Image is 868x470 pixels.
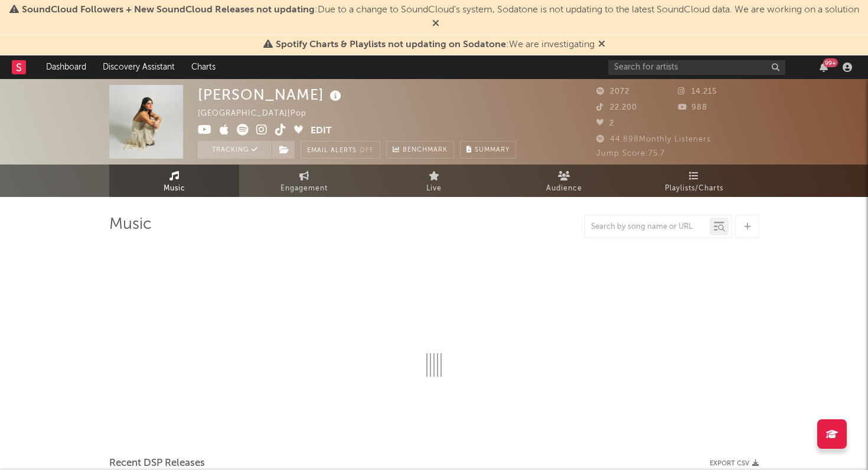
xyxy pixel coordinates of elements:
[598,40,605,50] span: Dismiss
[596,120,614,127] span: 2
[596,88,629,96] span: 2072
[820,63,828,72] button: 99+
[239,165,369,197] a: Engagement
[596,104,637,111] span: 22.200
[710,460,759,467] button: Export CSV
[276,40,595,50] span: : We are investigating
[596,136,711,143] span: 44.898 Monthly Listeners
[311,124,332,139] button: Edit
[198,141,272,159] button: Tracking
[386,141,454,159] a: Benchmark
[608,60,785,75] input: Search for artists
[678,104,707,111] span: 988
[94,55,183,79] a: Discovery Assistant
[499,165,629,197] a: Audience
[546,182,582,196] span: Audience
[360,147,374,154] em: Off
[301,141,380,159] button: Email AlertsOff
[823,58,838,67] div: 99 +
[678,88,717,96] span: 14.215
[460,141,516,159] button: Summary
[432,19,439,29] span: Dismiss
[403,143,448,157] span: Benchmark
[198,85,344,104] div: [PERSON_NAME]
[38,55,94,79] a: Dashboard
[280,182,328,196] span: Engagement
[22,5,315,15] span: SoundCloud Followers + New SoundCloud Releases not updating
[22,5,859,15] span: : Due to a change to SoundCloud's system, Sodatone is not updating to the latest SoundCloud data....
[665,182,723,196] span: Playlists/Charts
[276,40,506,50] span: Spotify Charts & Playlists not updating on Sodatone
[183,55,224,79] a: Charts
[109,165,239,197] a: Music
[596,150,665,157] span: Jump Score: 75.7
[426,182,442,196] span: Live
[629,165,759,197] a: Playlists/Charts
[164,182,185,196] span: Music
[475,147,510,153] span: Summary
[198,107,320,121] div: [GEOGRAPHIC_DATA] | Pop
[585,222,710,232] input: Search by song name or URL
[369,165,499,197] a: Live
